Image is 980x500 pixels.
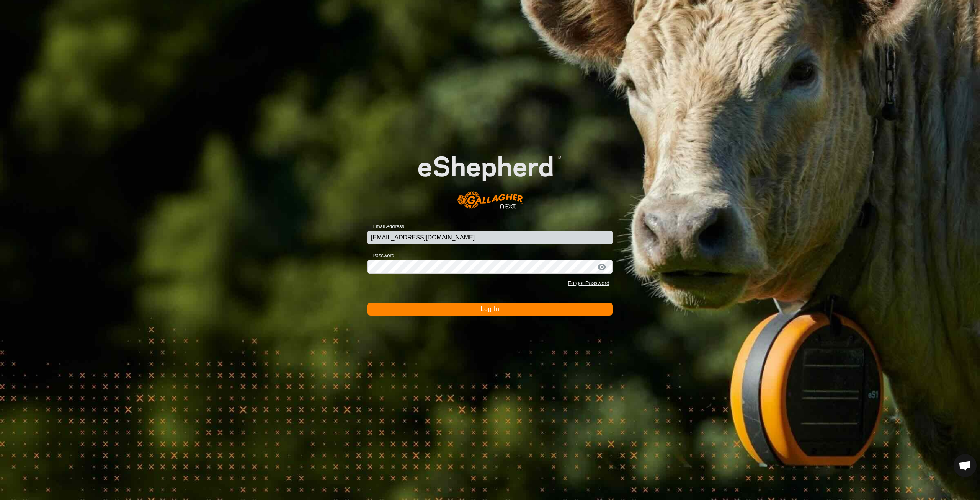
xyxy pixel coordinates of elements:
label: Password [367,252,394,259]
button: Log In [367,303,612,316]
span: Log In [480,306,499,312]
img: E-shepherd Logo [392,135,588,219]
label: Email Address [367,223,404,230]
a: Forgot Password [568,280,609,286]
input: Email Address [367,231,612,244]
div: Open chat [954,454,977,477]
